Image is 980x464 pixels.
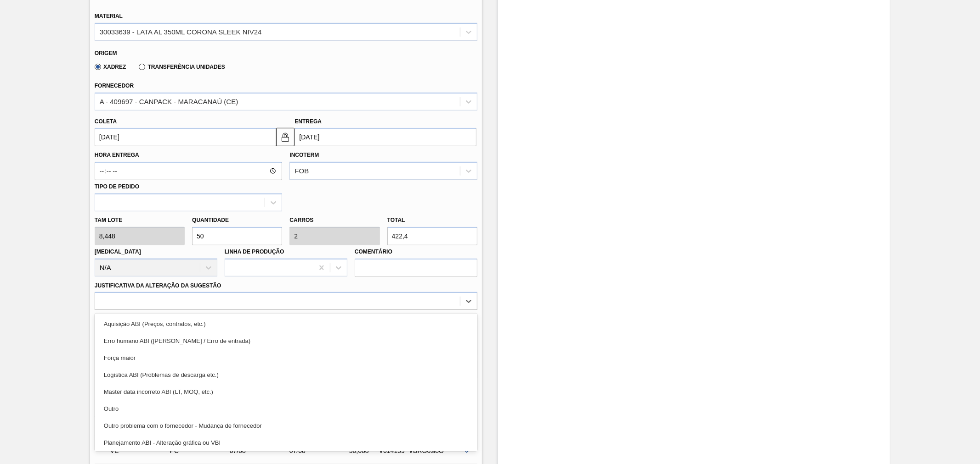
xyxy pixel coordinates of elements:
label: Fornecedor [95,83,134,89]
div: 30033639 - LATA AL 350ML CORONA SLEEK NIV24 [100,28,262,36]
label: Carros [289,217,313,223]
div: A - 409697 - CANPACK - MARACANAÚ (CE) [100,98,238,105]
label: Entrega [295,118,322,125]
label: Quantidade [192,217,229,223]
div: Outro problema com o fornecedor - Mudança de fornecedor [95,417,477,434]
label: Comentário [355,245,477,259]
label: Xadrez [95,64,126,70]
label: Linha de Produção [225,249,284,255]
div: Master data incorreto ABI (LT, MOQ, etc.) [95,383,477,400]
img: locked [280,132,291,143]
div: Outro [95,400,477,417]
label: Total [387,217,405,223]
div: Erro humano ABI ([PERSON_NAME] / Erro de entrada) [95,332,477,349]
label: Coleta [95,118,117,125]
div: Logística ABI (Problemas de descarga etc.) [95,366,477,383]
div: Planejamento ABI - Alteração gráfica ou VBI [95,434,477,451]
label: Material [95,13,123,19]
label: Transferência Unidades [139,64,225,70]
label: [MEDICAL_DATA] [95,249,141,255]
input: dd/mm/yyyy [295,128,476,146]
label: Incoterm [289,152,319,158]
label: Hora Entrega [95,149,283,162]
label: Tipo de pedido [95,183,139,190]
label: Justificativa da Alteração da Sugestão [95,282,221,289]
div: Aquisição ABI (Preços, contratos, etc.) [95,315,477,332]
div: FOB [295,167,309,175]
input: dd/mm/yyyy [95,128,277,146]
label: Tam lote [95,214,185,227]
label: Observações [95,312,477,326]
button: locked [276,128,295,146]
label: Origem [95,50,117,56]
div: Força maior [95,349,477,366]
